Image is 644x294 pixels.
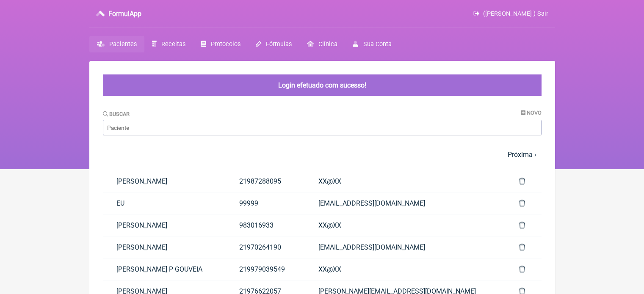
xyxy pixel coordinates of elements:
[305,214,506,236] a: XX@XX
[103,236,226,258] a: [PERSON_NAME]
[103,146,542,164] nav: pager
[473,10,548,17] a: ([PERSON_NAME] ) Sair
[305,170,506,192] a: XX@XX
[363,41,392,48] span: Sua Conta
[89,36,144,52] a: Pacientes
[521,110,542,116] a: Novo
[108,10,141,18] h3: FormulApp
[103,258,226,280] a: [PERSON_NAME] P GOUVEIA
[508,151,536,159] a: Próxima ›
[299,36,345,52] a: Clínica
[226,258,305,280] a: 219979039549
[266,41,292,48] span: Fórmulas
[193,36,248,52] a: Protocolos
[103,120,542,135] input: Paciente
[161,41,185,48] span: Receitas
[226,214,305,236] a: 983016933
[527,110,542,116] span: Novo
[483,10,548,17] span: ([PERSON_NAME] ) Sair
[305,192,506,214] a: [EMAIL_ADDRESS][DOMAIN_NAME]
[103,111,130,117] label: Buscar
[109,41,137,48] span: Pacientes
[226,192,305,214] a: 99999
[345,36,399,52] a: Sua Conta
[103,214,226,236] a: [PERSON_NAME]
[103,192,226,214] a: EU
[248,36,299,52] a: Fórmulas
[305,236,506,258] a: [EMAIL_ADDRESS][DOMAIN_NAME]
[226,236,305,258] a: 21970264190
[103,74,542,96] div: Login efetuado com sucesso!
[226,170,305,192] a: 21987288095
[144,36,193,52] a: Receitas
[211,41,240,48] span: Protocolos
[103,170,226,192] a: [PERSON_NAME]
[318,41,337,48] span: Clínica
[305,258,506,280] a: XX@XX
